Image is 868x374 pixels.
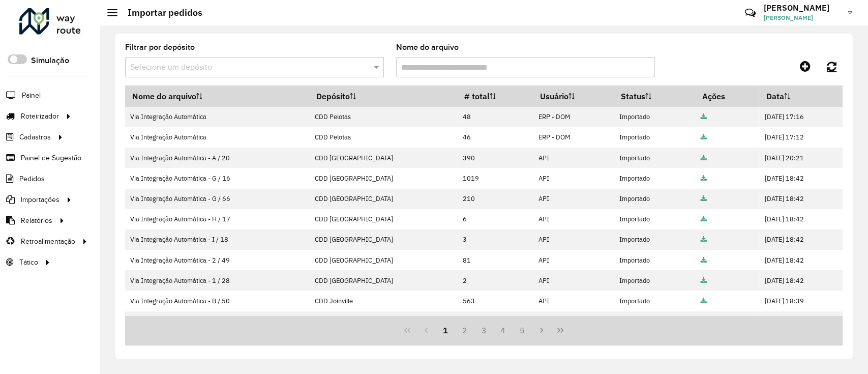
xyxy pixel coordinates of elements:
td: Via Integração Automática - 2 / 49 [125,250,309,270]
td: Importado [614,291,695,311]
td: [DATE] 17:16 [759,107,842,127]
a: Contato Rápido [739,2,761,24]
th: Status [614,85,695,107]
button: Next Page [532,321,551,340]
td: 210 [457,189,533,209]
a: Arquivo completo [700,174,706,183]
a: Arquivo completo [700,215,706,223]
td: CDD Pelotas [309,127,457,148]
td: Importado [614,148,695,168]
td: 390 [457,148,533,168]
td: CDD [GEOGRAPHIC_DATA] [309,168,457,188]
th: Nome do arquivo [125,85,309,107]
td: [DATE] 18:42 [759,229,842,250]
label: Filtrar por depósito [125,41,195,53]
td: Importado [614,189,695,209]
td: CDD Pelotas [309,107,457,127]
label: Simulação [31,54,69,67]
span: Tático [19,257,38,268]
a: Arquivo completo [700,133,706,141]
button: 2 [455,321,474,340]
a: Arquivo completo [700,235,706,244]
td: API [533,291,614,311]
label: Nome do arquivo [396,41,459,53]
td: Via Integração Automática - H / 17 [125,209,309,229]
td: Via Integração Automática [125,107,309,127]
span: Relatórios [21,215,52,226]
td: API [533,250,614,270]
td: CDD Joinville [309,291,457,311]
button: 3 [474,321,494,340]
td: Via Integração Automática - 1 / 28 [125,270,309,291]
td: CDD [GEOGRAPHIC_DATA] [309,270,457,291]
td: 46 [457,127,533,148]
td: 81 [457,250,533,270]
td: 1019 [457,168,533,188]
td: [DATE] 20:21 [759,148,842,168]
td: Via Integração Automática [125,127,309,148]
span: Roteirizador [21,111,59,122]
td: Importado [614,107,695,127]
button: 5 [513,321,532,340]
td: Importado [614,168,695,188]
a: Arquivo completo [700,297,706,305]
span: Importações [21,194,59,205]
td: CDD Joinville [309,311,457,332]
th: Data [759,85,842,107]
td: API [533,189,614,209]
a: Arquivo completo [700,112,706,121]
th: Ações [695,85,760,107]
td: [DATE] 17:12 [759,127,842,148]
td: 26 [457,311,533,332]
td: CDD [GEOGRAPHIC_DATA] [309,250,457,270]
td: 6 [457,209,533,229]
td: Via Integração Automática - B / 50 [125,291,309,311]
td: 563 [457,291,533,311]
a: Arquivo completo [700,256,706,265]
td: API [533,209,614,229]
td: Via Integração Automática - 4 / 4 [125,311,309,332]
td: ERP - DOM [533,127,614,148]
td: API [533,270,614,291]
td: [DATE] 18:42 [759,189,842,209]
td: Via Integração Automática - G / 16 [125,168,309,188]
td: Via Integração Automática - G / 66 [125,189,309,209]
a: Arquivo completo [700,276,706,285]
button: Last Page [551,321,570,340]
td: API [533,229,614,250]
a: Arquivo completo [700,194,706,203]
td: CDD [GEOGRAPHIC_DATA] [309,229,457,250]
td: [DATE] 18:42 [759,209,842,229]
td: Via Integração Automática - A / 20 [125,148,309,168]
button: 4 [493,321,513,340]
span: Painel de Sugestão [21,153,81,163]
td: CDD [GEOGRAPHIC_DATA] [309,148,457,168]
td: API [533,168,614,188]
td: Importado [614,127,695,148]
span: Retroalimentação [21,236,75,247]
td: [DATE] 18:42 [759,270,842,291]
button: 1 [436,321,455,340]
th: # total [457,85,533,107]
td: API [533,148,614,168]
td: Importado [614,229,695,250]
h3: [PERSON_NAME] [764,3,840,13]
a: Arquivo completo [700,154,706,162]
td: Importado [614,311,695,332]
td: Via Integração Automática - I / 18 [125,229,309,250]
span: Painel [22,90,41,101]
td: API [533,311,614,332]
span: Cadastros [19,132,51,142]
span: Pedidos [19,174,45,184]
td: [DATE] 18:39 [759,291,842,311]
td: 3 [457,229,533,250]
span: [PERSON_NAME] [764,13,840,22]
td: [DATE] 18:42 [759,250,842,270]
td: [DATE] 18:42 [759,168,842,188]
td: [DATE] 18:39 [759,311,842,332]
th: Usuário [533,85,614,107]
td: Importado [614,250,695,270]
td: Importado [614,270,695,291]
td: 48 [457,107,533,127]
td: Importado [614,209,695,229]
